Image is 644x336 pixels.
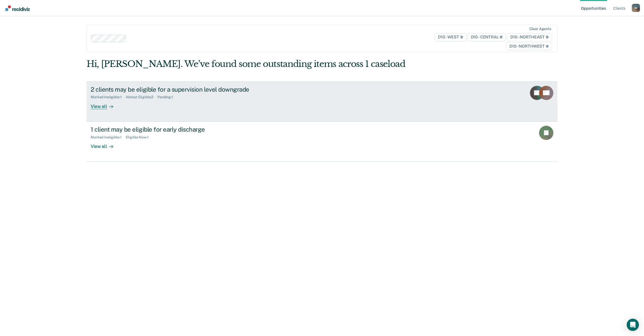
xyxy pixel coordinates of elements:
div: 2 clients may be eligible for a supervision level downgrade [91,86,269,93]
div: Eligible Now : 1 [126,135,153,139]
span: D10 - NORTHWEST [506,42,552,50]
div: Clear agents [529,27,551,31]
div: View all [91,139,119,149]
div: Open Intercom Messenger [627,319,639,331]
div: View all [91,99,119,109]
a: 2 clients may be eligible for a supervision level downgradeMarked Ineligible:1Almost Eligible:2Pe... [87,81,557,122]
span: D10 - NORTHEAST [507,33,552,41]
div: Marked Ineligible : 1 [91,95,126,99]
a: 1 client may be eligible for early dischargeMarked Ineligible:1Eligible Now:1View all [87,122,557,162]
img: Recidiviz [5,5,30,11]
button: Profile dropdown button [632,4,640,12]
div: M [632,4,640,12]
div: Marked Ineligible : 1 [91,135,126,139]
div: Pending : 1 [157,95,177,99]
span: D10 - WEST [435,33,466,41]
div: Hi, [PERSON_NAME]. We’ve found some outstanding items across 1 caseload [87,59,463,69]
div: Almost Eligible : 2 [126,95,158,99]
span: D10 - CENTRAL [468,33,506,41]
div: 1 client may be eligible for early discharge [91,126,269,133]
